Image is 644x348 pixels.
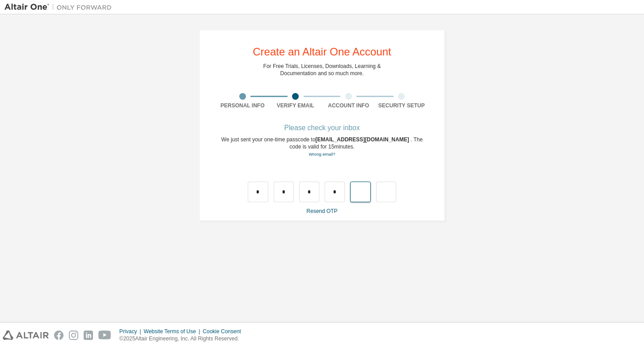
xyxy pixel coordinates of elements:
div: For Free Trials, Licenses, Downloads, Learning & Documentation and so much more. [263,63,381,77]
a: Go back to the registration form [309,152,335,157]
img: facebook.svg [54,331,64,340]
div: Create an Altair One Account [253,47,391,57]
div: Cookie Consent [203,328,246,335]
img: linkedin.svg [84,331,93,340]
div: Personal Info [216,102,269,109]
a: Resend OTP [306,208,337,214]
img: altair_logo.svg [3,331,49,340]
div: Please check your inbox [216,125,428,131]
img: instagram.svg [69,331,78,340]
img: Altair One [4,3,116,12]
div: Security Setup [375,102,428,109]
p: © 2025 Altair Engineering, Inc. All Rights Reserved. [119,335,246,343]
span: [EMAIL_ADDRESS][DOMAIN_NAME] [315,136,411,143]
div: Privacy [119,328,144,335]
img: youtube.svg [98,331,111,340]
div: Account Info [322,102,375,109]
div: Verify Email [269,102,322,109]
div: Website Terms of Use [144,328,203,335]
div: We just sent your one-time passcode to . The code is valid for 15 minutes. [216,136,428,158]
